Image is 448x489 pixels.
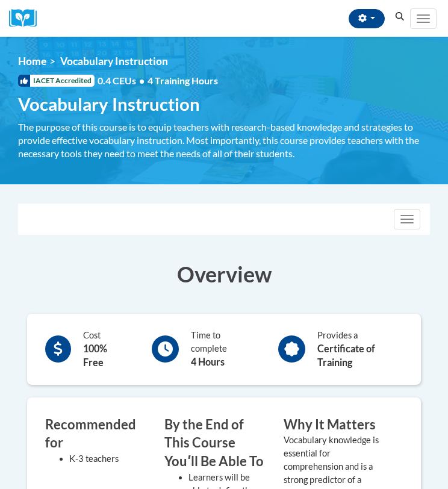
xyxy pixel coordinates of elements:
div: The purpose of this course is to equip teachers with research-based knowledge and strategies to p... [18,120,430,160]
div: Provides a [317,329,403,370]
span: Vocabulary Instruction [60,55,168,67]
li: K-3 teachers [69,452,146,466]
div: Time to complete [191,329,251,369]
b: 100% Free [83,343,107,368]
button: Account Settings [349,9,385,28]
h3: Overview [18,259,430,289]
span: Vocabulary Instruction [18,93,200,114]
b: 4 Hours [191,356,225,367]
h3: Why It Matters [284,416,385,434]
a: Home [18,55,46,67]
h3: Recommended for [45,416,146,453]
button: Search [391,10,409,24]
a: Cox Campus [9,9,45,28]
span: 0.4 CEUs [98,74,218,87]
b: Certificate of Training [317,343,375,368]
span: IACET Accredited [18,75,95,87]
div: Cost [83,329,125,370]
span: 4 Training Hours [148,75,218,86]
img: Logo brand [9,9,45,28]
h3: By the End of This Course Youʹll Be Able To [164,416,266,471]
span: • [139,75,145,86]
